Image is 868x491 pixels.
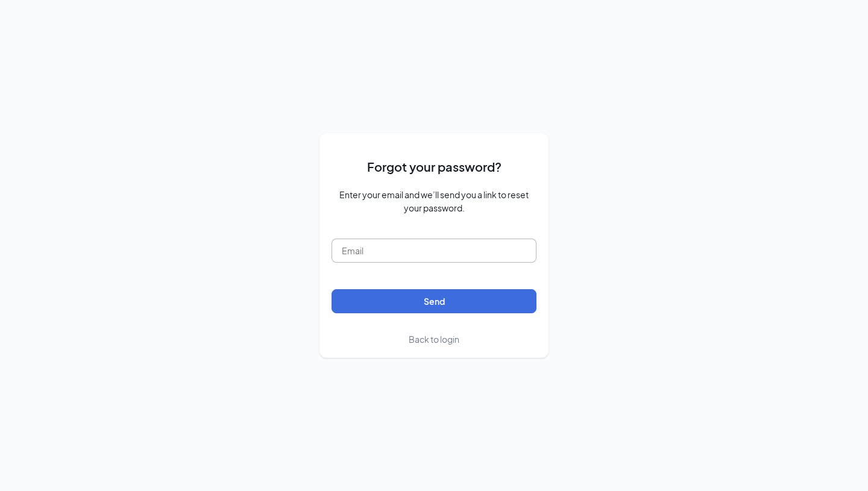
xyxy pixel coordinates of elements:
[367,157,502,176] span: Forgot your password?
[409,334,459,345] span: Back to login
[332,289,536,313] button: Send
[332,188,536,214] span: Enter your email and we’ll send you a link to reset your password.
[409,333,459,346] a: Back to login
[332,239,536,263] input: Email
